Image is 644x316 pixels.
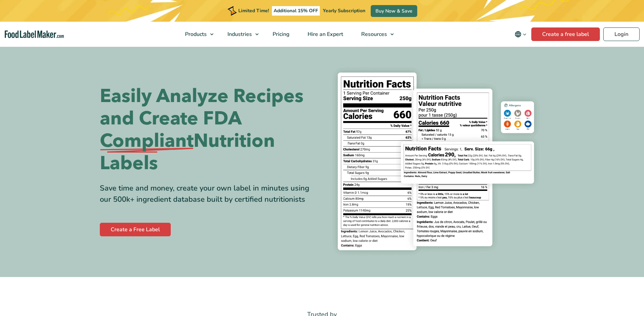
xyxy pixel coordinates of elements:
button: Change language [510,27,531,41]
h1: Easily Analyze Recipes and Create FDA Nutrition Labels [100,85,317,175]
span: Limited Time! [238,7,269,14]
a: Login [603,27,640,41]
span: Products [183,31,207,38]
span: Yearly Subscription [323,7,365,14]
span: Additional 15% OFF [272,6,320,16]
a: Food Label Maker homepage [5,31,64,38]
span: Hire an Expert [306,31,344,38]
a: Hire an Expert [299,22,351,47]
span: Industries [225,31,253,38]
a: Pricing [264,22,297,47]
span: Compliant [100,130,194,152]
a: Resources [352,22,397,47]
span: Resources [359,31,388,38]
a: Industries [219,22,262,47]
div: Save time and money, create your own label in minutes using our 500k+ ingredient database built b... [100,183,317,205]
a: Products [176,22,217,47]
a: Create a Free Label [100,223,171,236]
span: Pricing [271,31,290,38]
a: Create a free label [531,27,600,41]
a: Buy Now & Save [371,5,417,17]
